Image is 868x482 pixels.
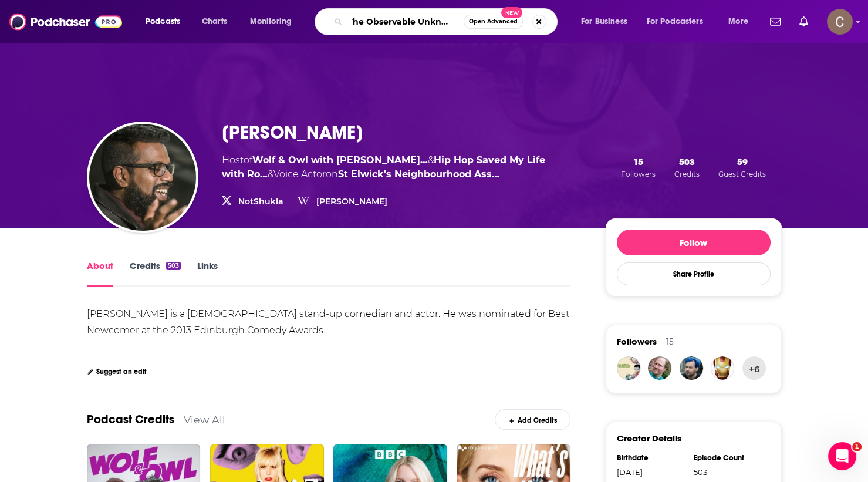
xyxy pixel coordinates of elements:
[617,336,657,347] span: Followers
[242,12,307,31] button: open menu
[617,467,686,477] div: [DATE]
[617,262,771,285] button: Share Profile
[87,412,174,427] a: Podcast Credits
[464,15,523,29] button: Open AdvancedNew
[137,12,195,31] button: open menu
[347,12,464,31] input: Search podcasts, credits, & more...
[647,14,703,30] span: For Podcasters
[711,356,734,380] img: PeaJay18
[326,168,499,180] span: on
[852,442,862,451] span: 1
[238,196,283,207] a: NotShukla
[581,14,627,30] span: For Business
[617,230,771,255] button: Follow
[495,409,570,430] a: Add Credits
[617,156,659,179] button: 15Followers
[428,154,434,166] span: &
[268,168,273,180] span: &
[827,9,853,35] button: Show profile menu
[828,442,856,470] iframe: Intercom live chat
[694,467,763,477] div: 503
[573,12,642,31] button: open menu
[795,12,813,32] a: Show notifications dropdown
[184,413,225,426] a: View All
[737,156,748,167] span: 59
[621,170,656,178] span: Followers
[194,12,234,31] a: Charts
[728,14,748,30] span: More
[720,12,763,31] button: open menu
[244,154,428,166] span: of
[87,368,147,376] a: Suggest an edit
[338,168,499,180] a: St Elwick's Neighbourhood Association Newsletter Podcast
[827,9,853,35] img: User Profile
[250,14,292,30] span: Monitoring
[501,7,522,18] span: New
[639,12,720,31] button: open menu
[130,260,181,287] a: Credits503
[273,168,326,180] span: Voice Actor
[718,170,766,178] span: Guest Credits
[633,156,643,167] span: 15
[326,8,569,35] div: Search podcasts, credits, & more...
[617,356,640,380] img: castoffcrown
[87,308,572,336] div: [PERSON_NAME] is a [DEMOGRAPHIC_DATA] stand-up comedian and actor. He was nominated for Best Newc...
[316,196,387,207] a: [PERSON_NAME]
[666,336,674,347] div: 15
[742,356,766,380] button: +6
[617,433,681,444] h3: Creator Details
[469,19,518,25] span: Open Advanced
[89,124,196,231] img: Romesh Ranganathan
[680,356,703,380] img: Syeuk2002
[9,11,122,33] img: Podchaser - Follow, Share and Rate Podcasts
[694,453,763,463] div: Episode Count
[617,453,686,463] div: Birthdate
[87,260,113,287] a: About
[197,260,218,287] a: Links
[671,156,703,179] button: 503Credits
[715,156,769,179] button: 59Guest Credits
[648,356,671,380] img: gjbowley
[222,154,244,166] span: Host
[166,262,181,270] div: 503
[679,156,695,167] span: 503
[252,154,428,166] a: Wolf & Owl with Romesh Ranganathan and Tom Davis
[222,121,363,144] h1: [PERSON_NAME]
[674,170,700,178] span: Credits
[827,9,853,35] span: Logged in as clay.bolton
[765,12,785,32] a: Show notifications dropdown
[202,14,227,30] span: Charts
[146,14,180,30] span: Podcasts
